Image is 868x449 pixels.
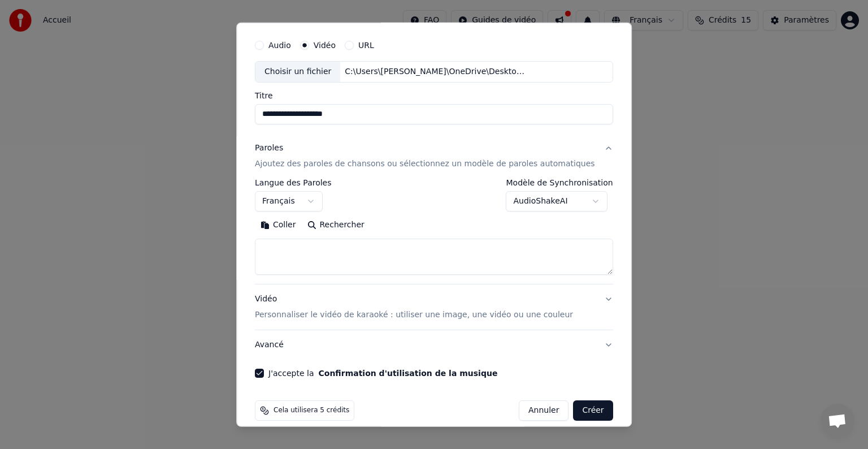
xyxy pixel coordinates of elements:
button: Avancé [255,330,613,360]
button: Annuler [519,400,568,421]
div: Vidéo [255,293,573,321]
label: URL [358,41,374,49]
label: Titre [255,92,613,100]
div: Paroles [255,143,283,154]
button: ParolesAjoutez des paroles de chansons ou sélectionnez un modèle de paroles automatiques [255,133,613,179]
label: J'accepte la [268,369,497,377]
button: VidéoPersonnaliser le vidéo de karaoké : utiliser une image, une vidéo ou une couleur [255,284,613,330]
button: Créer [574,400,613,421]
label: Modèle de Synchronisation [506,179,613,187]
div: ParolesAjoutez des paroles de chansons ou sélectionnez un modèle de paroles automatiques [255,179,613,284]
label: Audio [268,41,291,49]
button: Coller [255,216,302,234]
p: Ajoutez des paroles de chansons ou sélectionnez un modèle de paroles automatiques [255,158,595,170]
label: Langue des Paroles [255,179,332,187]
span: Cela utilisera 5 crédits [274,406,349,415]
button: Rechercher [302,216,370,234]
div: C:\Users\[PERSON_NAME]\OneDrive\Desktop\RDX_ JUMP (RAW)(360P).mp4 [341,66,533,77]
button: J'accepte la [319,369,498,377]
p: Personnaliser le vidéo de karaoké : utiliser une image, une vidéo ou une couleur [255,309,573,321]
label: Vidéo [314,41,336,49]
div: Choisir un fichier [255,62,340,82]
